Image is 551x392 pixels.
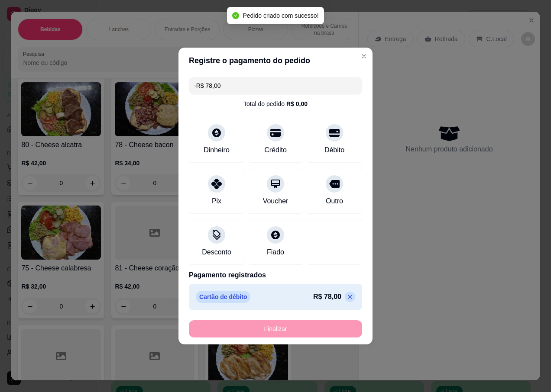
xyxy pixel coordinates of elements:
[194,77,357,94] input: Ex.: hambúrguer de cordeiro
[202,247,231,257] div: Desconto
[204,145,230,155] div: Dinheiro
[178,48,373,74] header: Registre o pagamento do pedido
[232,12,239,19] span: check-circle
[264,145,287,155] div: Crédito
[243,100,308,108] div: Total do pedido
[243,12,318,19] span: Pedido criado com sucesso!
[286,100,308,108] div: R$ 0,00
[196,291,250,303] p: Cartão de débito
[313,292,341,302] p: R$ 78,00
[326,196,343,206] div: Outro
[267,247,284,257] div: Fiado
[263,196,288,206] div: Voucher
[357,49,371,63] button: Close
[324,145,344,155] div: Débito
[212,196,221,206] div: Pix
[189,270,362,280] p: Pagamento registrados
